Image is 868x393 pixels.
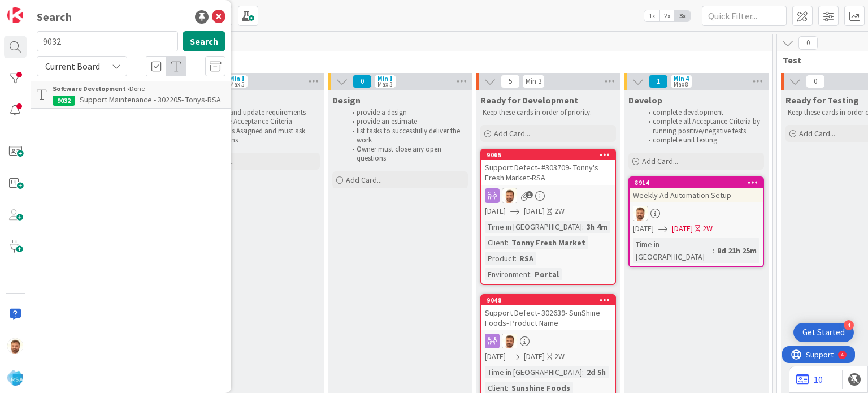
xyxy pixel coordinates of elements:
[793,323,854,342] div: Open Get Started checklist, remaining modules: 4
[628,94,662,106] span: Develop
[702,223,713,235] div: 2W
[630,206,763,221] div: AS
[649,75,668,88] span: 1
[346,127,466,145] li: list tasks to successfully deliver the work
[377,76,393,81] div: Min 1
[37,31,178,51] input: Search for title...
[633,206,648,221] img: AS
[80,94,221,105] span: Support Maintenance - 302205- Tonys-RSA
[674,81,688,87] div: Max 8
[517,252,536,265] div: RSA
[844,320,854,330] div: 4
[644,10,659,21] span: 1x
[183,31,225,51] button: Search
[485,205,506,217] span: [DATE]
[198,117,318,126] li: provide Acceptance Criteria
[480,149,616,285] a: 9065Support Defect- #303709- Tonny's Fresh Market-RSAAS[DATE][DATE]2WTime in [GEOGRAPHIC_DATA]:3h...
[485,236,507,249] div: Client
[481,150,615,160] div: 9065
[802,327,845,338] div: Get Started
[346,175,382,185] span: Add Card...
[672,223,693,235] span: [DATE]
[806,75,825,88] span: 0
[674,76,689,81] div: Min 4
[714,244,759,257] div: 8d 21h 25m
[494,128,530,139] span: Add Card...
[796,373,823,386] a: 10
[642,117,762,136] li: complete all Acceptance Criteria by running positive/negative tests
[485,366,582,378] div: Time in [GEOGRAPHIC_DATA]
[480,94,578,106] span: Ready for Development
[630,188,763,202] div: Weekly Ad Automation Setup
[642,108,762,117] li: complete development
[799,128,835,139] span: Add Card...
[659,10,675,21] span: 2x
[530,268,532,280] span: :
[785,94,859,106] span: Ready for Testing
[485,351,506,362] span: [DATE]
[524,205,545,217] span: [DATE]
[554,351,565,362] div: 2W
[7,338,23,354] img: AS
[481,295,615,330] div: 9048Support Defect- 302639- SunShine Foods- Product Name
[630,178,763,202] div: 8914Weekly Ad Automation Setup
[481,305,615,330] div: Support Defect- 302639- SunShine Foods- Product Name
[582,221,584,233] span: :
[181,54,758,66] span: Deliver
[554,205,565,217] div: 2W
[332,94,361,106] span: Design
[31,81,231,109] a: Software Development ›Done9032Support Maintenance - 302205- Tonys-RSA
[485,252,515,265] div: Product
[487,296,615,304] div: 9048
[509,236,588,249] div: Tonny Fresh Market
[377,81,392,87] div: Max 3
[628,176,764,267] a: 8914Weekly Ad Automation SetupAS[DATE][DATE]2WTime in [GEOGRAPHIC_DATA]:8d 21h 25m
[53,84,129,93] b: Software Development ›
[353,75,372,88] span: 0
[501,75,520,88] span: 5
[630,178,763,188] div: 8914
[483,108,614,117] p: Keep these cards in order of priority.
[481,334,615,348] div: AS
[346,145,466,163] li: Owner must close any open questions
[24,2,51,15] span: Support
[524,351,545,362] span: [DATE]
[45,61,100,72] span: Current Board
[635,179,763,187] div: 8914
[642,156,678,166] span: Add Card...
[481,160,615,185] div: Support Defect- #303709- Tonny's Fresh Market-RSA
[346,117,466,126] li: provide an estimate
[532,268,562,280] div: Portal
[526,191,533,198] span: 1
[526,79,541,84] div: Min 3
[481,150,615,185] div: 9065Support Defect- #303709- Tonny's Fresh Market-RSA
[633,223,654,235] span: [DATE]
[7,7,23,23] img: Visit kanbanzone.com
[485,268,530,280] div: Environment
[584,366,609,378] div: 2d 5h
[481,295,615,305] div: 9048
[515,252,517,265] span: :
[53,96,75,106] div: 9032
[675,10,690,21] span: 3x
[584,221,610,233] div: 3h 4m
[633,238,713,263] div: Time in [GEOGRAPHIC_DATA]
[507,236,509,249] span: :
[229,81,244,87] div: Max 5
[53,84,225,94] div: Done
[487,151,615,159] div: 9065
[713,244,714,257] span: :
[481,188,615,203] div: AS
[642,136,762,145] li: complete unit testing
[346,108,466,117] li: provide a design
[702,6,787,26] input: Quick Filter...
[502,188,517,203] img: AS
[582,366,584,378] span: :
[37,8,72,25] div: Search
[59,5,62,14] div: 4
[502,334,517,348] img: AS
[229,76,245,81] div: Min 1
[7,370,23,386] img: avatar
[485,221,582,233] div: Time in [GEOGRAPHIC_DATA]
[798,36,818,50] span: 0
